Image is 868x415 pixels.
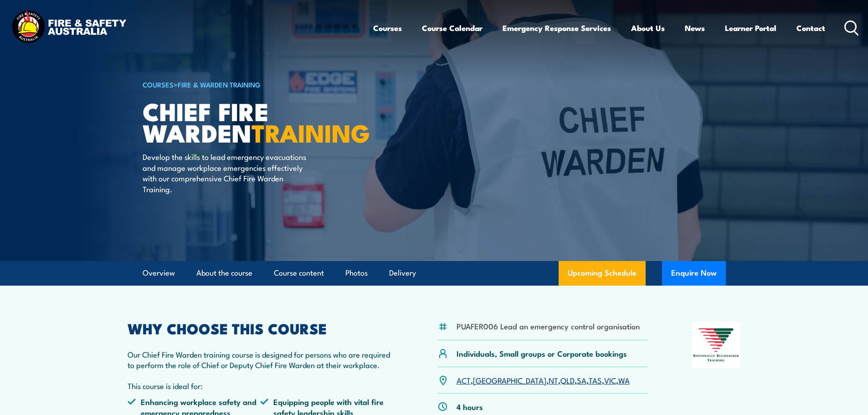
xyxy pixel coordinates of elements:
[503,16,611,40] a: Emergency Response Services
[345,261,368,285] a: Photos
[178,79,261,89] a: Fire & Warden Training
[685,16,705,40] a: News
[692,322,741,368] img: Nationally Recognised Training logo.
[457,375,630,385] p: , , , , , , ,
[128,349,394,370] p: Our Chief Fire Warden training course is designed for persons who are required to perform the rol...
[196,261,252,285] a: About the course
[128,322,394,334] h2: WHY CHOOSE THIS COURSE
[662,261,726,286] button: Enquire Now
[560,374,575,385] a: QLD
[473,374,546,385] a: [GEOGRAPHIC_DATA]
[252,113,370,151] strong: TRAINING
[143,79,368,90] h6: >
[457,401,483,412] p: 4 hours
[143,79,174,89] a: COURSES
[457,374,471,385] a: ACT
[577,374,586,385] a: SA
[631,16,665,40] a: About Us
[549,374,558,385] a: NT
[389,261,416,285] a: Delivery
[457,321,640,331] li: PUAFER006 Lead an emergency control organisation
[128,380,394,391] p: This course is ideal for:
[422,16,483,40] a: Course Calendar
[796,16,825,40] a: Contact
[274,261,324,285] a: Course content
[143,100,368,143] h1: Chief Fire Warden
[589,374,602,385] a: TAS
[604,374,616,385] a: VIC
[457,348,627,359] p: Individuals, Small groups or Corporate bookings
[143,151,309,194] p: Develop the skills to lead emergency evacuations and manage workplace emergencies effectively wit...
[143,261,175,285] a: Overview
[559,261,646,286] a: Upcoming Schedule
[618,374,630,385] a: WA
[373,16,402,40] a: Courses
[725,16,776,40] a: Learner Portal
